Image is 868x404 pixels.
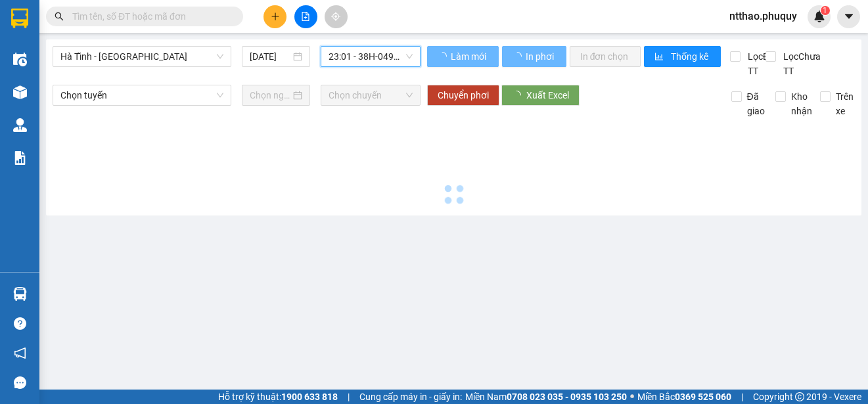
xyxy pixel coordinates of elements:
[654,52,666,62] span: bar-chart
[13,85,27,99] img: warehouse-icon
[526,49,556,64] span: In phơi
[630,394,634,399] span: ⚪️
[427,46,499,67] button: Làm mới
[250,49,290,64] input: 11/09/2025
[13,287,27,301] img: warehouse-icon
[786,89,817,118] span: Kho nhận
[11,9,28,28] img: logo-vxr
[218,390,338,404] span: Hỗ trợ kỹ thuật:
[281,392,338,402] strong: 1900 633 818
[507,392,627,402] strong: 0708 023 035 - 0935 103 250
[637,390,731,404] span: Miền Bắc
[795,392,804,401] span: copyright
[348,390,350,404] span: |
[843,11,855,22] span: caret-down
[438,52,449,61] span: loading
[719,8,808,24] span: ntthao.phuquy
[55,12,64,21] span: search
[294,5,317,28] button: file-add
[821,6,830,15] sup: 1
[14,376,26,389] span: message
[271,12,280,21] span: plus
[837,5,860,28] button: caret-down
[263,5,286,28] button: plus
[329,85,413,105] span: Chọn chuyến
[329,47,413,66] span: 23:01 - 38H-049.57
[778,49,823,78] span: Lọc Chưa TT
[14,347,26,359] span: notification
[501,85,580,106] button: Xuất Excel
[675,392,731,402] strong: 0369 525 060
[359,390,462,404] span: Cung cấp máy in - giấy in:
[13,151,27,165] img: solution-icon
[823,6,827,15] span: 1
[502,46,566,67] button: In phơi
[60,85,223,105] span: Chọn tuyến
[831,89,859,118] span: Trên xe
[14,317,26,330] span: question-circle
[742,89,770,118] span: Đã giao
[13,53,27,66] img: warehouse-icon
[741,390,743,404] span: |
[331,12,340,21] span: aim
[301,12,310,21] span: file-add
[742,49,777,78] span: Lọc Đã TT
[60,47,223,66] span: Hà Tĩnh - Hà Nội
[250,88,290,102] input: Chọn ngày
[671,49,710,64] span: Thống kê
[451,49,488,64] span: Làm mới
[427,85,499,106] button: Chuyển phơi
[513,52,524,61] span: loading
[13,118,27,132] img: warehouse-icon
[570,46,641,67] button: In đơn chọn
[465,390,627,404] span: Miền Nam
[325,5,348,28] button: aim
[644,46,721,67] button: bar-chartThống kê
[72,9,227,24] input: Tìm tên, số ĐT hoặc mã đơn
[813,11,825,22] img: icon-new-feature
